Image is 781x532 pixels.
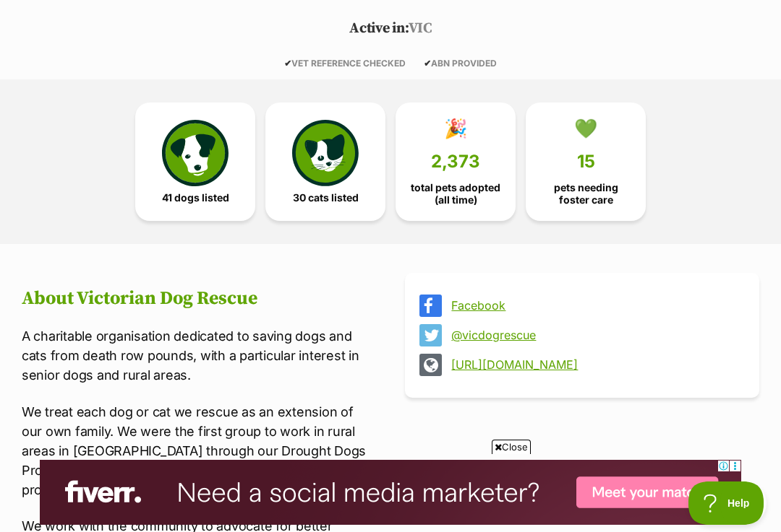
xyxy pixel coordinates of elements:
a: 💚 15 pets needing foster care [526,103,646,221]
span: ABN PROVIDED [424,58,497,69]
span: pets needing foster care [538,182,633,205]
a: 41 dogs listed [135,103,255,221]
a: 30 cats listed [265,103,385,221]
div: 💚 [574,118,597,139]
span: 2,373 [431,152,480,172]
p: A charitable organisation dedicated to saving dogs and cats from death row pounds, with a particu... [22,326,376,385]
img: petrescue-icon-eee76f85a60ef55c4a1927667547b313a7c0e82042636edf73dce9c88f694885.svg [162,120,229,186]
img: cat-icon-068c71abf8fe30c970a85cd354bc8e23425d12f6e8612795f06af48be43a487a.svg [292,120,359,186]
span: 15 [577,152,595,172]
a: Facebook [451,299,739,312]
span: Close [492,440,531,454]
a: [URL][DOMAIN_NAME] [451,358,739,371]
p: We treat each dog or cat we rescue as an extension of our own family. We were the first group to ... [22,402,376,500]
span: 30 cats listed [293,192,359,204]
icon: ✔ [424,58,431,69]
icon: ✔ [284,58,291,69]
h2: About Victorian Dog Rescue [22,288,376,310]
span: VET REFERENCE CHECKED [284,58,406,69]
span: Active in: [349,19,408,38]
span: 41 dogs listed [162,192,229,204]
iframe: Help Scout Beacon - Open [688,481,767,525]
a: @vicdogrescue [451,328,739,341]
a: 🎉 2,373 total pets adopted (all time) [396,103,516,221]
div: 🎉 [444,118,467,139]
iframe: Advertisement [40,460,741,525]
span: total pets adopted (all time) [408,182,503,205]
